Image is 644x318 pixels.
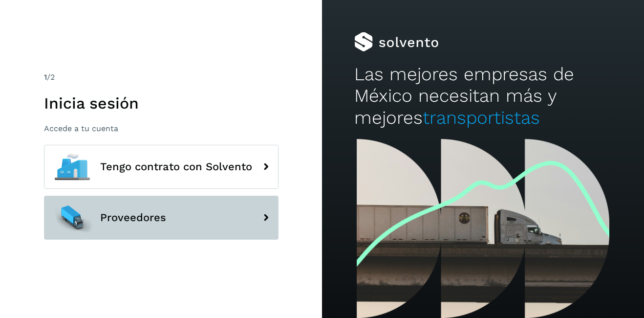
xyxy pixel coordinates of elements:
[354,64,612,129] h2: Las mejores empresas de México necesitan más y mejores
[423,107,540,128] span: transportistas
[44,72,47,82] span: 1
[44,124,279,133] p: Accede a tu cuenta
[44,71,279,83] div: /2
[44,196,279,240] button: Proveedores
[44,94,279,113] h1: Inicia sesión
[44,145,279,189] button: Tengo contrato con Solvento
[100,161,252,173] span: Tengo contrato con Solvento
[100,212,166,224] span: Proveedores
